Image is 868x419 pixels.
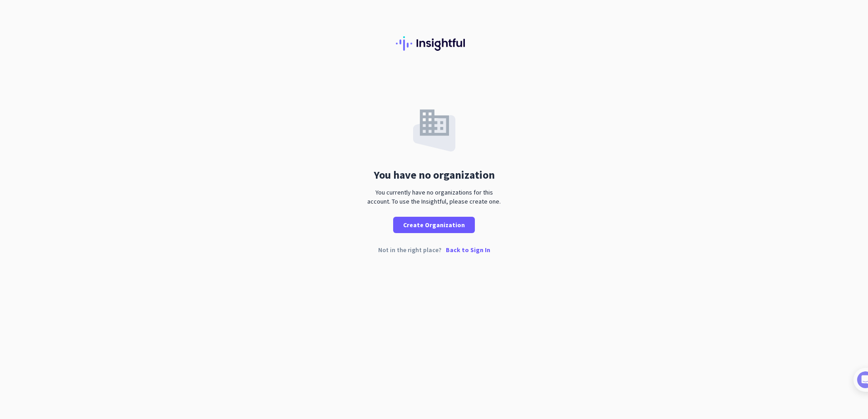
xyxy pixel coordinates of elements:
p: Back to Sign In [446,247,490,253]
div: You currently have no organizations for this account. To use the Insightful, please create one. [364,188,504,206]
div: You have no organization [374,170,495,180]
button: Create Organization [393,217,475,233]
img: Insightful [396,36,472,51]
span: Create Organization [403,220,465,229]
